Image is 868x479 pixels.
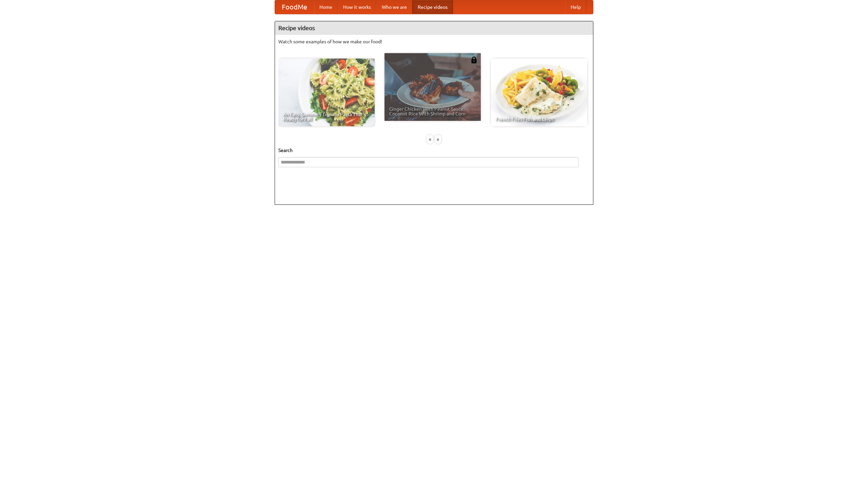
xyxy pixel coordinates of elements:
[338,0,376,14] a: How it works
[278,38,590,45] p: Watch some examples of how we make our food!
[412,0,453,14] a: Recipe videos
[275,21,593,35] h4: Recipe videos
[496,117,583,122] span: French Fries Fish and Chips
[435,135,441,144] div: »
[278,59,375,126] a: An Easy, Summery Tomato Pasta That's Ready for Fall
[283,112,370,122] span: An Easy, Summery Tomato Pasta That's Ready for Fall
[491,59,587,126] a: French Fries Fish and Chips
[565,0,586,14] a: Help
[314,0,338,14] a: Home
[278,147,590,154] h5: Search
[471,57,477,63] img: 483408.png
[376,0,412,14] a: Who we are
[427,135,433,144] div: «
[275,0,314,14] a: FoodMe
